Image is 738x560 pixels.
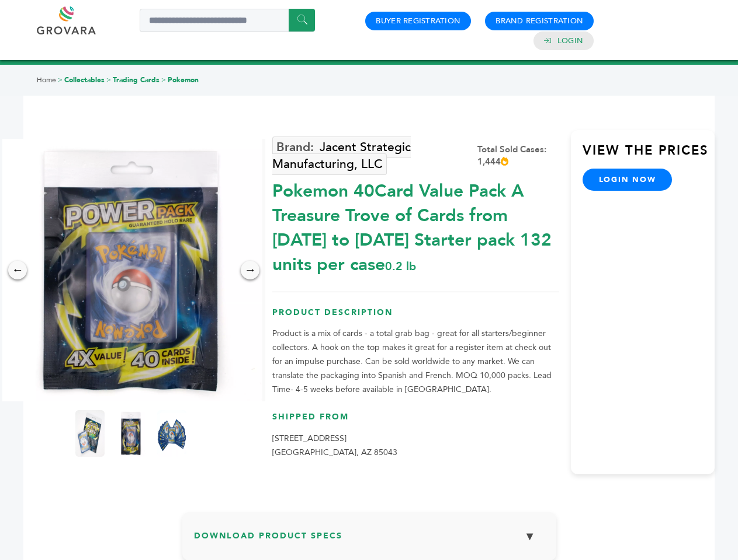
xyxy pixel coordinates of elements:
a: Home [37,75,56,85]
a: Brand Registration [496,16,583,26]
span: > [161,75,166,85]
span: 0.2 lb [385,258,416,274]
input: Search a product or brand... [140,9,315,32]
span: > [58,75,63,85]
a: Collectables [64,75,105,85]
span: > [106,75,111,85]
a: Login [557,36,583,46]
button: ▼ [515,524,545,549]
h3: Product Description [272,307,559,327]
img: Pokemon 40-Card Value Pack – A Treasure Trove of Cards from 1996 to 2024 - Starter pack! 132 unit... [116,410,145,457]
div: ← [8,261,27,279]
h3: View the Prices [583,142,715,169]
img: Pokemon 40-Card Value Pack – A Treasure Trove of Cards from 1996 to 2024 - Starter pack! 132 unit... [75,410,105,457]
div: → [241,261,259,279]
h3: Shipped From [272,411,559,432]
a: Buyer Registration [376,16,460,26]
a: Jacent Strategic Manufacturing, LLC [272,136,411,175]
div: Pokemon 40Card Value Pack A Treasure Trove of Cards from [DATE] to [DATE] Starter pack 132 units ... [272,173,559,277]
a: Trading Cards [113,75,160,85]
p: [STREET_ADDRESS] [GEOGRAPHIC_DATA], AZ 85043 [272,432,559,460]
div: Total Sold Cases: 1,444 [477,143,559,168]
p: Product is a mix of cards - a total grab bag - great for all starters/beginner collectors. A hook... [272,327,559,397]
a: login now [583,169,673,191]
img: Pokemon 40-Card Value Pack – A Treasure Trove of Cards from 1996 to 2024 - Starter pack! 132 unit... [157,410,186,457]
a: Pokemon [168,75,199,85]
h3: Download Product Specs [194,524,545,558]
